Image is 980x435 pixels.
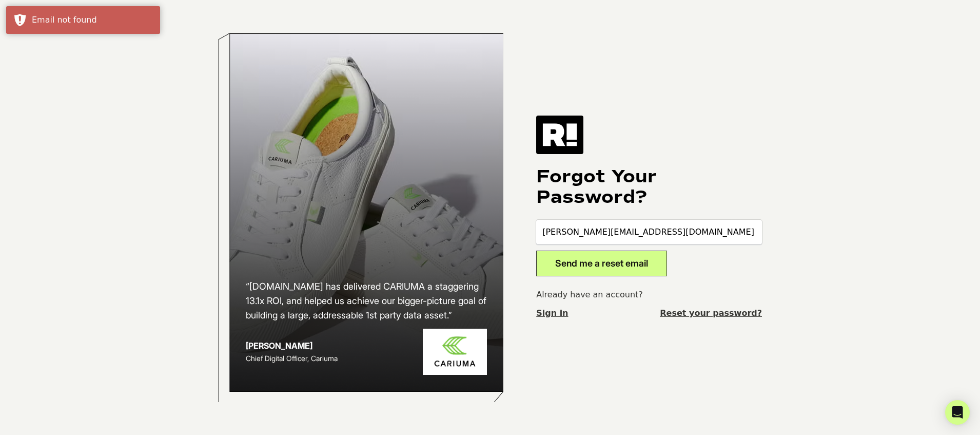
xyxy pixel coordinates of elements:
[536,251,667,276] button: Send me a reset email
[246,341,312,351] strong: [PERSON_NAME]
[423,329,487,375] img: Cariuma
[246,354,338,363] span: Chief Digital Officer, Cariuma
[660,307,762,319] a: Reset your password?
[536,116,583,154] img: Retention.com
[536,307,568,319] a: Sign in
[536,289,762,301] p: Already have an account?
[945,400,970,425] div: Open Intercom Messenger
[32,14,152,26] div: Email not found
[536,166,762,207] h1: Forgot Your Password?
[246,279,487,323] h2: “[DOMAIN_NAME] has delivered CARIUMA a staggering 13.1x ROI, and helped us achieve our bigger-pic...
